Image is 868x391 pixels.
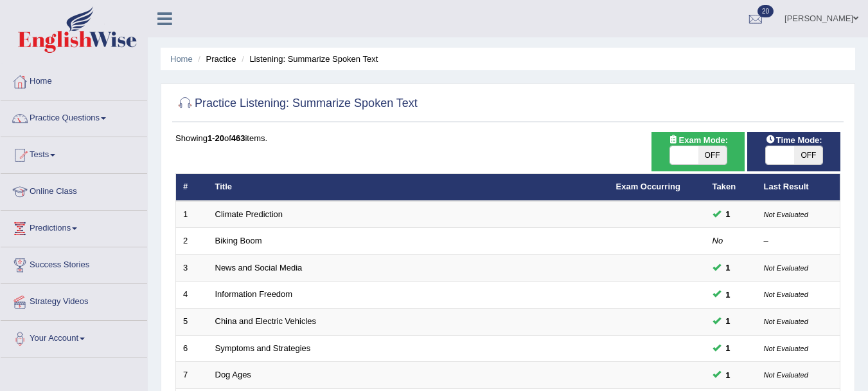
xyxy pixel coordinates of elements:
th: Last Result [757,174,840,201]
small: Not Evaluated [764,318,808,325]
small: Not Evaluated [764,211,808,218]
span: Exam Mode: [663,133,732,147]
td: 3 [176,254,208,281]
a: Predictions [1,211,147,243]
a: Your Account [1,321,147,353]
a: Exam Occurring [616,182,680,191]
h2: Practice Listening: Summarize Spoken Text [175,94,418,113]
span: Time Mode: [761,133,828,147]
small: Not Evaluated [764,264,808,272]
small: Not Evaluated [764,345,808,352]
a: Symptoms and Strategies [215,343,311,353]
a: Home [170,54,193,64]
span: You can still take this question [721,261,736,274]
td: 1 [176,201,208,228]
a: Online Class [1,174,147,206]
td: 4 [176,281,208,309]
li: Listening: Summarize Spoken Text [238,53,378,65]
div: Showing of items. [175,132,840,144]
span: You can still take this question [721,368,736,382]
span: OFF [794,146,822,164]
a: Climate Prediction [215,209,283,219]
small: Not Evaluated [764,291,808,298]
a: China and Electric Vehicles [215,316,317,326]
th: Title [208,174,609,201]
span: You can still take this question [721,288,736,301]
a: Success Stories [1,247,147,280]
small: Not Evaluated [764,371,808,379]
div: Show exams occurring in exams [651,132,745,171]
a: Biking Boom [215,236,262,245]
td: 6 [176,335,208,362]
a: Tests [1,137,147,169]
em: No [713,236,723,245]
td: 5 [176,309,208,336]
b: 1-20 [208,133,224,143]
a: News and Social Media [215,263,303,272]
li: Practice [195,53,236,65]
a: Strategy Videos [1,284,147,316]
th: # [176,174,208,201]
a: Information Freedom [215,289,293,299]
span: You can still take this question [721,207,736,221]
td: 2 [176,228,208,255]
span: You can still take this question [721,341,736,355]
span: 20 [757,5,774,17]
th: Taken [705,174,757,201]
b: 463 [231,133,245,143]
td: 7 [176,362,208,389]
span: OFF [698,146,727,164]
a: Dog Ages [215,370,251,379]
a: Home [1,64,147,96]
a: Practice Questions [1,100,147,133]
div: – [764,235,833,247]
span: You can still take this question [721,314,736,328]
